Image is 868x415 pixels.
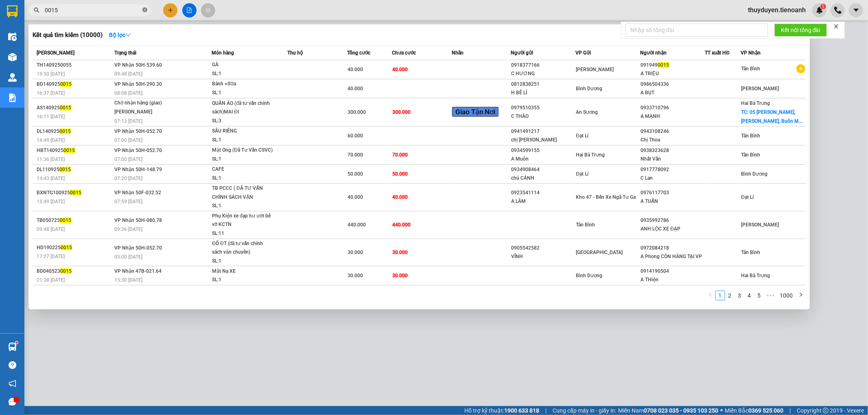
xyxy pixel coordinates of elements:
li: 1000 [777,291,796,300]
span: Bình Dương [576,273,602,278]
div: 0943108246 [641,127,705,136]
span: 440.000 [348,222,366,228]
span: Tân Bình [741,152,761,158]
span: 0015 [59,128,71,134]
div: VĨNH [511,252,575,261]
div: chú CẢNH [511,174,575,183]
div: 091949 [641,61,705,70]
span: TC: 05 [PERSON_NAME], [PERSON_NAME], Buôn M... [741,109,803,124]
span: 40.000 [348,67,363,72]
div: C Lan [641,174,705,183]
div: SL: 1 [212,202,273,211]
span: 16:11 [DATE] [37,114,65,120]
img: warehouse-icon [8,73,17,82]
a: 1000 [778,291,796,300]
span: 40.000 [392,194,408,200]
span: Kho 47 - Bến Xe Ngã Tư Ga [576,194,636,200]
span: [PERSON_NAME] [741,86,779,91]
div: Mặt Nạ XE [212,267,273,276]
div: SL: 1 [212,89,273,98]
div: 0923541114 [511,189,575,197]
div: 0934599155 [511,146,575,155]
span: Giao Tận Nơi [452,107,498,117]
span: 0015 [60,268,72,274]
span: plus-circle [796,64,805,73]
span: Đạt Lí [576,133,588,139]
div: A BỤT [641,89,705,97]
div: 0935992786 [641,216,705,225]
span: 08:08 [DATE] [114,90,142,96]
span: 14:43 [DATE] [37,176,65,181]
span: VP Gửi [575,50,591,56]
span: close-circle [142,7,147,14]
div: Bánh +Sữa [212,80,273,89]
div: Chị Thoa [641,136,705,144]
div: A TRIỆU [641,70,705,78]
div: 0941491217 [511,127,575,136]
li: 3 [735,291,745,300]
a: 3 [735,291,744,300]
img: warehouse-icon [8,53,17,61]
img: logo-vxr [7,5,17,17]
a: 1 [716,291,725,300]
span: 30.000 [348,273,363,278]
div: [PERSON_NAME] [114,108,175,117]
div: ANH LỘC XE ĐẠP [641,225,705,233]
span: 11:36 [DATE] [37,156,65,162]
span: 09:48 [DATE] [37,226,65,232]
span: VP Nhận 47B-021.64 [114,268,162,274]
span: 07:20 [DATE] [114,176,142,181]
li: 5 [754,291,764,300]
span: 0015 [60,105,71,111]
span: Tân Bình [741,66,761,72]
div: A THiện [641,276,705,284]
span: Đạt Lí [741,194,754,200]
input: Nhập số tổng đài [625,24,768,37]
div: Mật Ong (Đã Tư Vấn CSVC) [212,146,273,155]
span: Món hàng [212,50,234,56]
div: TH1409250055 [37,61,112,70]
div: 0934908464 [511,165,575,174]
div: SL: 11 [212,229,273,238]
span: Nhãn [452,50,464,56]
div: BD140925 [37,80,112,89]
span: Tân Bình [741,133,761,139]
img: warehouse-icon [8,33,17,41]
span: ••• [764,291,777,300]
span: Tổng cước [347,50,370,56]
div: BXNTG100925 [37,189,112,197]
div: 0979510355 [511,104,575,112]
span: [PERSON_NAME] [741,222,779,228]
div: DL140925 [37,127,112,136]
span: Đạt Lí [576,171,588,177]
sup: 1 [15,341,18,344]
span: right [798,292,803,297]
div: A Phong CÒN HÀNG TẠI VP [641,252,705,261]
span: [PERSON_NAME] [576,67,614,72]
span: VP Nhận 50H-052.70 [114,148,162,153]
span: 0015 [59,167,71,172]
div: CAFE [212,165,273,174]
span: TT xuất HĐ [705,50,730,56]
span: 17:27 [DATE] [37,254,65,259]
span: 07:00 [DATE] [114,137,142,143]
li: Next 5 Pages [764,291,777,300]
span: [GEOGRAPHIC_DATA] [576,250,623,255]
span: 50.000 [348,171,363,177]
div: A Muôn [511,155,575,163]
span: close-circle [142,7,147,12]
span: 300.000 [392,109,411,115]
span: message [9,398,16,406]
span: 30.000 [392,250,408,255]
div: SL: 1 [212,257,273,266]
li: 4 [745,291,754,300]
div: HBT140925 [37,146,112,155]
span: Người gửi [511,50,533,56]
div: QUẦN ÁO (đã tư vấn chính sách)MAI ĐI [212,99,273,117]
span: Chưa cước [392,50,416,56]
div: Nhất Vấn [641,155,705,163]
strong: Bộ lọc [109,32,131,38]
span: Trạng thái [114,50,136,56]
span: Thu hộ [287,50,303,56]
span: 16:37 [DATE] [37,90,65,96]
